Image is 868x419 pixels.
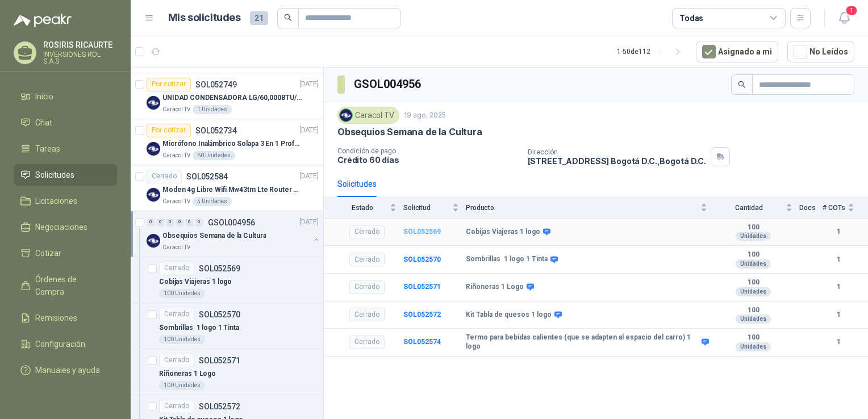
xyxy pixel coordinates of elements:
[35,221,87,233] span: Negociaciones
[195,219,203,227] div: 0
[159,381,205,390] div: 100 Unidades
[14,242,117,264] a: Cotizar
[131,349,323,395] a: CerradoSOL052571Riñoneras 1 Logo100 Unidades
[185,219,194,227] div: 0
[250,11,268,25] span: 21
[403,255,441,263] a: SOL052570
[404,110,446,121] p: 19 ago, 2025
[162,105,190,114] p: Caracol TV
[147,234,160,248] img: Company Logo
[156,219,165,227] div: 0
[166,219,174,227] div: 0
[162,197,190,206] p: Caracol TV
[349,280,385,294] div: Cerrado
[823,204,845,212] span: # COTs
[617,43,687,61] div: 1 - 50 de 112
[823,254,854,265] b: 1
[679,12,703,24] div: Todas
[736,342,771,351] div: Unidades
[199,357,240,364] p: SOL052571
[714,306,792,315] b: 100
[199,265,240,273] p: SOL052569
[35,312,77,324] span: Remisiones
[14,138,117,160] a: Tareas
[195,127,237,135] p: SOL052734
[823,282,854,292] b: 1
[466,197,714,218] th: Producto
[43,51,117,65] p: INVERSIONES ROL S.A.S
[35,116,52,129] span: Chat
[14,86,117,107] a: Inicio
[159,368,216,379] p: Riñoneras 1 Logo
[147,188,160,202] img: Company Logo
[324,197,403,218] th: Estado
[193,105,232,114] div: 1 Unidades
[299,79,319,90] p: [DATE]
[35,364,100,376] span: Manuales y ayuda
[528,156,706,166] p: [STREET_ADDRESS] Bogotá D.C. , Bogotá D.C.
[159,400,194,413] div: Cerrado
[186,173,228,181] p: SOL052584
[147,216,321,252] a: 0 0 0 0 0 0 GSOL004956[DATE] Company LogoObsequios Semana de la CulturaCaracol TV
[403,311,441,319] a: SOL052572
[823,197,868,218] th: # COTs
[14,190,117,212] a: Licitaciones
[823,227,854,237] b: 1
[403,197,466,218] th: Solicitud
[714,197,799,218] th: Cantidad
[736,232,771,241] div: Unidades
[162,151,190,160] p: Caracol TV
[337,178,377,190] div: Solicitudes
[131,303,323,349] a: CerradoSOL052570Sombrillas 1 logo 1 Tinta100 Unidades
[14,307,117,329] a: Remisiones
[714,204,783,212] span: Cantidad
[337,155,519,165] p: Crédito 60 días
[403,283,441,291] a: SOL052571
[299,217,319,228] p: [DATE]
[823,309,854,320] b: 1
[159,354,194,367] div: Cerrado
[147,142,160,156] img: Company Logo
[193,197,232,206] div: 5 Unidades
[466,204,698,212] span: Producto
[528,148,706,156] p: Dirección
[349,253,385,266] div: Cerrado
[159,322,239,333] p: Sombrillas 1 logo 1 Tinta
[834,8,854,28] button: 1
[162,243,190,252] p: Caracol TV
[162,93,304,103] p: UNIDAD CONDENSADORA LG/60,000BTU/220V/R410A: I
[340,109,352,121] img: Company Logo
[35,273,106,298] span: Órdenes de Compra
[208,219,255,227] p: GSOL004956
[696,41,778,62] button: Asignado a mi
[736,259,771,269] div: Unidades
[337,204,387,212] span: Estado
[14,216,117,238] a: Negociaciones
[736,315,771,324] div: Unidades
[714,333,792,342] b: 100
[403,338,441,346] a: SOL052574
[199,311,240,319] p: SOL052570
[162,185,304,195] p: Moden 4g Libre Wifi Mw43tm Lte Router Móvil Internet 5ghz
[159,308,194,321] div: Cerrado
[787,41,854,62] button: No Leídos
[714,223,792,232] b: 100
[193,151,235,160] div: 60 Unidades
[162,231,266,241] p: Obsequios Semana de la Cultura
[14,112,117,133] a: Chat
[714,278,792,287] b: 100
[738,81,746,89] span: search
[35,90,53,103] span: Inicio
[466,255,548,264] b: Sombrillas 1 logo 1 Tinta
[299,171,319,182] p: [DATE]
[176,219,184,227] div: 0
[337,107,399,124] div: Caracol TV
[736,287,771,296] div: Unidades
[799,197,823,218] th: Docs
[35,143,60,155] span: Tareas
[14,359,117,381] a: Manuales y ayuda
[35,338,85,350] span: Configuración
[337,147,519,155] p: Condición de pago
